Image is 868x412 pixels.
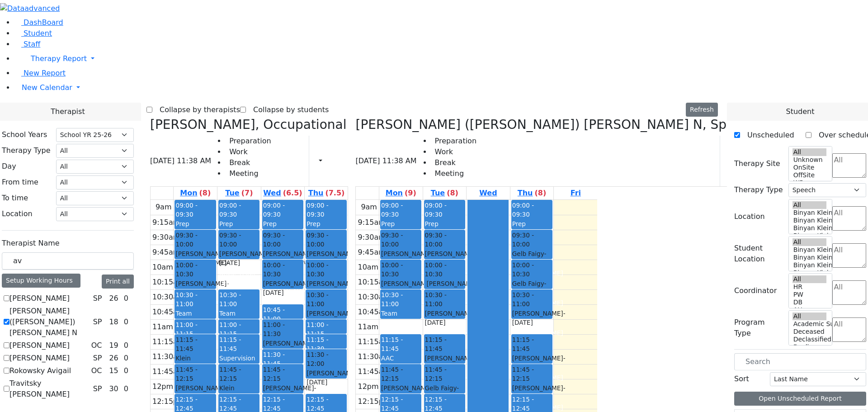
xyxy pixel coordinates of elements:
[151,381,175,392] div: 12pm
[107,353,120,364] div: 26
[512,396,534,412] span: 12:15 - 12:45
[307,321,328,337] span: 11:00 - 11:15
[51,106,85,117] span: Therapist
[151,351,187,362] div: 11:30am
[219,396,241,412] span: 12:15 - 12:45
[122,317,130,327] div: 0
[9,293,70,304] label: [PERSON_NAME]
[425,309,464,327] div: [PERSON_NAME]
[263,258,302,277] div: [PERSON_NAME]
[356,366,392,377] div: 11:45am
[122,353,130,364] div: 0
[2,208,33,219] label: Location
[793,224,827,232] option: Binyan Klein 3
[107,317,120,327] div: 18
[307,396,328,412] span: 12:15 - 12:45
[122,365,130,376] div: 0
[356,322,380,332] div: 11am
[793,164,827,171] option: OnSite
[356,217,387,228] div: 9:15am
[151,232,182,243] div: 9:30am
[512,335,552,354] span: 11:15 - 11:45
[107,384,120,394] div: 30
[307,279,346,298] div: [PERSON_NAME]
[384,187,418,199] a: August 25, 2025
[734,285,777,296] label: Coordinator
[219,354,259,363] div: Supervision
[307,388,346,397] div: Unknown
[512,231,552,249] span: 09:30 - 10:00
[734,353,866,370] input: Search
[14,69,66,77] a: New Report
[381,354,420,372] div: AAC Meeting
[512,365,552,384] span: 11:45 - 12:15
[263,279,302,298] div: [PERSON_NAME]
[9,378,90,400] label: Travitsky [PERSON_NAME]
[246,103,329,117] label: Collapse by students
[512,249,552,268] div: Gelb Faigy
[263,320,302,339] span: 11:00 - 11:30
[175,231,215,249] span: 09:30 - 10:00
[793,179,827,187] option: WP
[219,309,259,327] div: Team Meeting
[151,277,187,288] div: 10:15am
[102,275,134,289] button: Print all
[569,187,583,199] a: August 29, 2025
[512,279,552,298] div: Gelb Faigy
[425,231,464,249] span: 09:30 - 10:00
[307,249,346,268] div: [PERSON_NAME]
[832,153,866,178] textarea: Search
[512,290,552,309] span: 10:30 - 11:00
[356,247,387,258] div: 9:45am
[734,158,780,169] label: Therapy Site
[107,365,120,376] div: 15
[516,187,548,199] a: August 28, 2025
[151,262,175,273] div: 10am
[24,18,63,27] span: DashBoard
[9,306,90,338] label: [PERSON_NAME] ([PERSON_NAME]) [PERSON_NAME] N
[151,307,187,317] div: 10:45am
[263,339,302,357] div: [PERSON_NAME]
[447,188,458,199] label: (8)
[263,351,285,367] span: 11:30 - 11:45
[793,217,827,224] option: Binyan Klein 4
[356,277,392,288] div: 10:15am
[263,396,285,412] span: 12:15 - 12:45
[429,187,460,199] a: August 26, 2025
[793,238,827,246] option: All
[793,209,827,217] option: Binyan Klein 5
[226,157,271,168] li: Break
[425,354,464,372] div: [PERSON_NAME]
[14,29,52,38] a: Student
[175,258,215,277] div: [PERSON_NAME]
[307,350,346,369] span: 11:30 - 12:00
[307,260,346,279] span: 10:00 - 10:30
[512,328,552,337] div: [PERSON_NAME]
[355,156,416,166] span: [DATE] 11:38 AM
[535,188,547,199] label: (8)
[122,340,130,351] div: 0
[734,185,783,195] label: Therapy Type
[512,354,552,372] div: [PERSON_NAME]
[263,202,285,218] span: 09:00 - 09:30
[356,336,392,347] div: 11:15am
[512,260,552,279] span: 10:00 - 10:30
[175,335,215,354] span: 11:15 - 11:45
[2,145,51,156] label: Therapy Type
[793,328,827,336] option: Deceased
[175,202,197,218] span: 09:00 - 09:30
[307,290,346,309] span: 10:30 - 11:00
[24,40,40,48] span: Staff
[283,188,302,199] label: (6.5)
[356,381,380,392] div: 12pm
[425,290,464,309] span: 10:30 - 11:00
[88,340,106,351] div: OC
[90,384,106,394] div: SP
[431,168,476,179] li: Meeting
[326,153,331,169] div: Report
[151,366,187,377] div: 11:45am
[175,354,215,381] div: Klein Rachel
[219,384,259,411] div: Klein Rachel
[219,202,241,218] span: 09:00 - 09:30
[226,136,271,147] li: Preparation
